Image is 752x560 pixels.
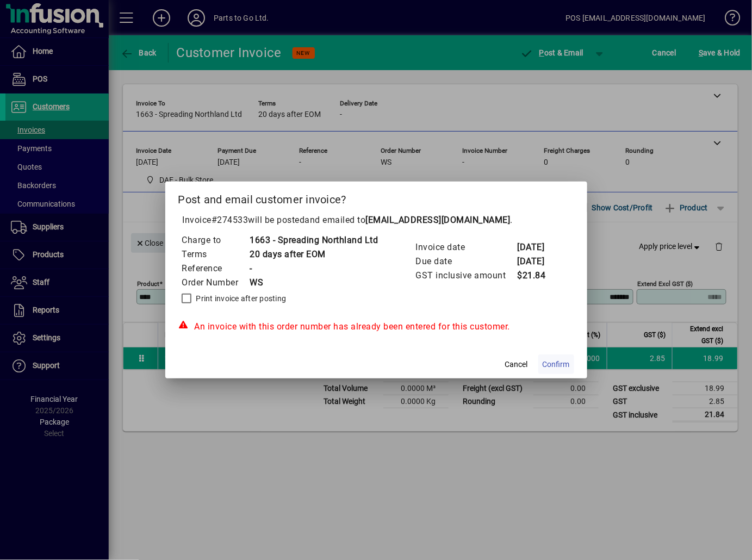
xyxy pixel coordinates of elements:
[505,359,528,370] span: Cancel
[182,276,250,290] td: Order Number
[212,215,248,225] span: #274533
[250,262,378,276] td: -
[182,233,250,247] td: Charge to
[517,269,561,283] td: $21.84
[538,354,574,374] button: Confirm
[366,215,511,225] b: [EMAIL_ADDRESS][DOMAIN_NAME]
[305,215,511,225] span: and emailed to
[194,293,287,304] label: Print invoice after posting
[178,214,574,227] p: Invoice will be posted .
[178,320,574,333] div: An invoice with this order number has already been entered for this customer.
[250,233,378,247] td: 1663 - Spreading Northland Ltd
[415,240,517,254] td: Invoice date
[250,247,378,262] td: 20 days after EOM
[182,247,250,262] td: Terms
[517,240,561,254] td: [DATE]
[415,254,517,269] td: Due date
[499,354,534,374] button: Cancel
[517,254,561,269] td: [DATE]
[415,269,517,283] td: GST inclusive amount
[182,262,250,276] td: Reference
[250,276,378,290] td: WS
[543,359,570,370] span: Confirm
[165,182,587,213] h2: Post and email customer invoice?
